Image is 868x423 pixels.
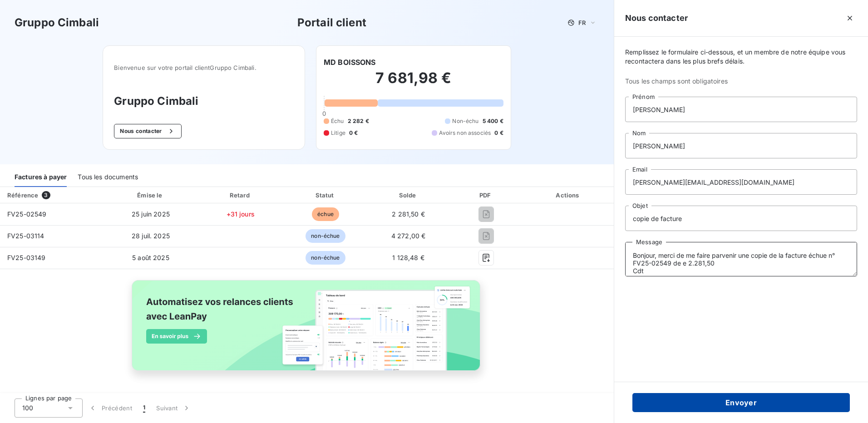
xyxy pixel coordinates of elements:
[625,206,857,231] input: placeholder
[324,69,503,96] h2: 7 681,98 €
[483,117,503,125] span: 5 400 €
[452,117,478,125] span: Non-échu
[632,393,850,412] button: Envoyer
[138,398,151,418] button: 1
[451,191,521,200] div: PDF
[297,15,366,31] h3: Portail client
[625,48,857,66] span: Remplissez le formulaire ci-dessous, et un membre de notre équipe vous recontactera dans les plus...
[285,191,365,200] div: Statut
[151,398,197,418] button: Suivant
[392,254,424,261] span: 1 128,48 €
[42,191,50,199] span: 3
[15,168,67,187] div: Factures à payer
[123,275,490,386] img: banner
[525,191,612,200] div: Actions
[7,254,46,261] span: FV25-03149
[132,210,170,218] span: 25 juin 2025
[22,403,33,413] span: 100
[227,210,255,218] span: +31 jours
[114,124,181,138] button: Nous contacter
[306,251,345,265] span: non-échue
[83,398,138,418] button: Précédent
[494,129,503,137] span: 0 €
[625,133,857,158] input: placeholder
[306,229,345,243] span: non-échue
[331,129,345,137] span: Litige
[106,191,196,200] div: Émise le
[132,232,170,240] span: 28 juil. 2025
[439,129,491,137] span: Avoirs non associés
[78,168,138,187] div: Tous les documents
[143,403,145,413] span: 1
[625,97,857,122] input: placeholder
[625,77,857,86] span: Tous les champs sont obligatoires
[199,191,281,200] div: Retard
[15,15,99,31] h3: Gruppo Cimbali
[348,117,369,125] span: 2 282 €
[331,117,344,125] span: Échu
[312,207,339,221] span: échue
[369,191,447,200] div: Solde
[392,210,425,218] span: 2 281,50 €
[114,93,294,109] h3: Gruppo Cimbali
[625,12,688,25] h5: Nous contacter
[578,19,586,26] span: FR
[322,110,326,117] span: 0
[391,232,426,240] span: 4 272,00 €
[349,129,358,137] span: 0 €
[114,64,294,71] span: Bienvenue sur votre portail client Gruppo Cimbali .
[324,57,376,68] h6: MD BOISSONS
[625,169,857,195] input: placeholder
[7,192,38,199] div: Référence
[7,210,47,218] span: FV25-02549
[625,242,857,276] textarea: Bonjour, merci de me faire parvenir une copie de la facture échue n° FV25-02549 de e 2.281,50 Cdt
[132,254,169,261] span: 5 août 2025
[7,232,44,240] span: FV25-03114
